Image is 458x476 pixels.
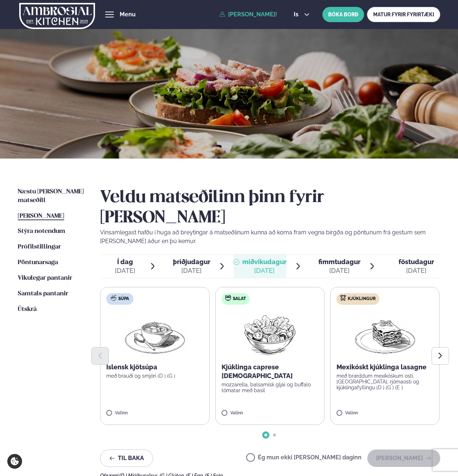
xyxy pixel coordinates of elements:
img: salad.svg [225,295,231,301]
p: mozzarella, balsamísk gljái og buffalo tómatar með basil [222,382,318,393]
button: Til baka [100,450,153,467]
p: með brauði og smjöri (D ) (G ) [106,373,203,379]
a: Pöntunarsaga [18,258,58,267]
span: miðvikudagur [242,258,286,266]
span: fimmtudagur [318,258,360,266]
p: Vinsamlegast hafðu í huga að breytingar á matseðlinum kunna að koma fram vegna birgða og pöntunum... [100,228,440,246]
a: Samtals pantanir [18,290,68,298]
div: [DATE] [318,266,360,275]
button: Next slide [432,347,449,365]
span: Næstu [PERSON_NAME] matseðill [18,189,84,204]
a: Útskrá [18,305,37,314]
a: [PERSON_NAME]! [219,11,277,18]
span: föstudagur [399,258,434,266]
img: Salad.png [238,311,302,357]
h2: Veldu matseðilinn þinn fyrir [PERSON_NAME] [100,188,440,228]
span: Salat [233,296,246,302]
a: Prófílstillingar [18,243,61,251]
span: is [294,12,301,17]
button: BÓKA BORÐ [322,7,364,22]
span: Pöntunarsaga [18,259,58,266]
img: Soup.png [123,311,187,357]
img: soup.svg [111,295,116,301]
button: [PERSON_NAME] [367,450,440,467]
span: Go to slide 1 [264,434,267,436]
p: með bræddum mexíkóskum osti, [GEOGRAPHIC_DATA], rjómaosti og kjúklingafyllingu (D ) (G ) (E ) [337,373,433,390]
p: Íslensk kjötsúpa [106,363,203,372]
a: Stýra notendum [18,227,65,236]
span: Í dag [115,258,135,266]
div: [DATE] [242,266,286,275]
span: Súpa [118,296,129,302]
button: hamburger [105,10,114,19]
p: Kjúklinga caprese [DEMOGRAPHIC_DATA] [222,363,318,380]
p: Mexikóskt kjúklinga lasagne [337,363,433,372]
a: [PERSON_NAME] [18,212,64,221]
a: Cookie settings [7,454,22,469]
span: þriðjudagur [173,258,210,266]
span: Prófílstillingar [18,244,61,250]
button: is [288,12,315,17]
span: Vikulegar pantanir [18,275,72,281]
a: Næstu [PERSON_NAME] matseðill [18,188,86,205]
span: [PERSON_NAME] [18,213,64,219]
div: [DATE] [115,266,135,275]
span: Go to slide 2 [273,434,276,436]
button: Previous slide [91,347,109,365]
span: Samtals pantanir [18,291,68,297]
span: Útskrá [18,306,37,312]
span: Stýra notendum [18,228,65,234]
a: Vikulegar pantanir [18,274,72,283]
div: [DATE] [399,266,434,275]
div: [DATE] [173,266,210,275]
img: Lasagna.png [353,311,417,357]
img: chicken.svg [340,295,346,301]
img: logo [19,1,95,31]
span: Kjúklingur [348,296,376,302]
a: MATUR FYRIR FYRIRTÆKI [367,7,440,22]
